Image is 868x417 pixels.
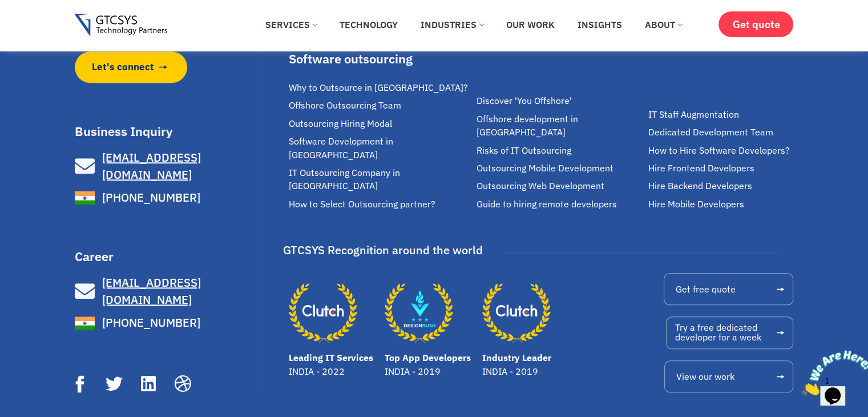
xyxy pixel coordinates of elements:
[482,279,551,347] a: Industry Leader
[289,81,468,94] span: Why to Outsource in [GEOGRAPHIC_DATA]?
[92,60,154,74] span: Let's connect
[74,14,167,37] img: Gtcsys logo
[675,323,761,343] span: Try a free dedicated developer for a week
[476,94,571,107] span: Discover 'You Offshore'
[664,273,793,305] a: Get free quote
[102,275,201,307] span: [EMAIL_ADDRESS][DOMAIN_NAME]
[75,274,259,308] a: [EMAIL_ADDRESS][DOMAIN_NAME]
[385,352,471,363] a: Top App Developers
[797,346,868,400] iframe: chat widget
[5,5,9,14] span: 1
[289,364,373,378] p: INDIA - 2022
[75,188,259,208] a: [PHONE_NUMBER]
[648,108,800,121] a: IT Staff Augmentation
[648,179,752,193] span: Hire Backend Developers
[718,11,793,37] a: Get quote
[648,198,800,211] a: Hire Mobile Developers
[75,250,259,263] h3: Career
[476,162,643,175] a: Outsourcing Mobile Development
[666,316,793,349] a: Try a free dedicateddeveloper for a week
[664,360,793,392] a: View our work
[289,352,373,363] a: Leading IT Services
[648,108,739,121] span: IT Staff Augmentation
[648,144,800,157] a: How to Hire Software Developers?
[289,99,470,112] a: Offshore Outsourcing Team
[476,144,571,157] span: Risks of IT Outsourcing
[289,53,470,65] div: Software outsourcing
[648,198,744,211] span: Hire Mobile Developers
[75,125,259,138] h3: Business Inquiry
[648,144,790,157] span: How to Hire Software Developers?
[648,126,773,139] span: Dedicated Development Team
[289,166,470,193] a: IT Outsourcing Company in [GEOGRAPHIC_DATA]
[331,12,406,37] a: Technology
[476,113,643,139] a: Offshore development in [GEOGRAPHIC_DATA]
[476,198,616,211] span: Guide to hiring remote developers
[498,12,563,37] a: Our Work
[732,18,780,30] span: Get quote
[476,144,643,157] a: Risks of IT Outsourcing
[676,372,734,381] span: View our work
[289,198,470,211] a: How to Select Outsourcing partner?
[289,117,392,130] span: Outsourcing Hiring Modal
[636,12,691,37] a: About
[648,162,754,175] span: Hire Frontend Developers
[289,99,401,112] span: Offshore Outsourcing Team
[476,94,643,107] a: Discover 'You Offshore'
[102,150,201,182] span: [EMAIL_ADDRESS][DOMAIN_NAME]
[289,198,435,211] span: How to Select Outsourcing partner?
[99,314,200,331] span: [PHONE_NUMBER]
[75,313,259,333] a: [PHONE_NUMBER]
[289,279,357,347] a: Leading IT Services
[569,12,631,37] a: Insights
[257,12,325,37] a: Services
[482,352,551,363] a: Industry Leader
[482,364,551,378] p: INDIA - 2019
[283,239,483,261] div: GTCSYS Recognition around the world
[476,179,643,193] a: Outsourcing Web Development
[476,179,604,193] span: Outsourcing Web Development
[648,179,800,193] a: Hire Backend Developers
[385,364,471,378] p: INDIA - 2019
[5,5,75,50] img: Chat attention grabber
[289,135,470,162] a: Software Development in [GEOGRAPHIC_DATA]
[289,117,470,130] a: Outsourcing Hiring Modal
[412,12,492,37] a: Industries
[648,162,800,175] a: Hire Frontend Developers
[648,126,800,139] a: Dedicated Development Team
[289,81,470,94] a: Why to Outsource in [GEOGRAPHIC_DATA]?
[75,51,188,83] a: Let's connect
[476,162,613,175] span: Outsourcing Mobile Development
[676,284,736,294] span: Get free quote
[75,149,259,183] a: [EMAIL_ADDRESS][DOMAIN_NAME]
[476,198,643,211] a: Guide to hiring remote developers
[385,279,453,347] a: Top App Developers
[99,189,200,206] span: [PHONE_NUMBER]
